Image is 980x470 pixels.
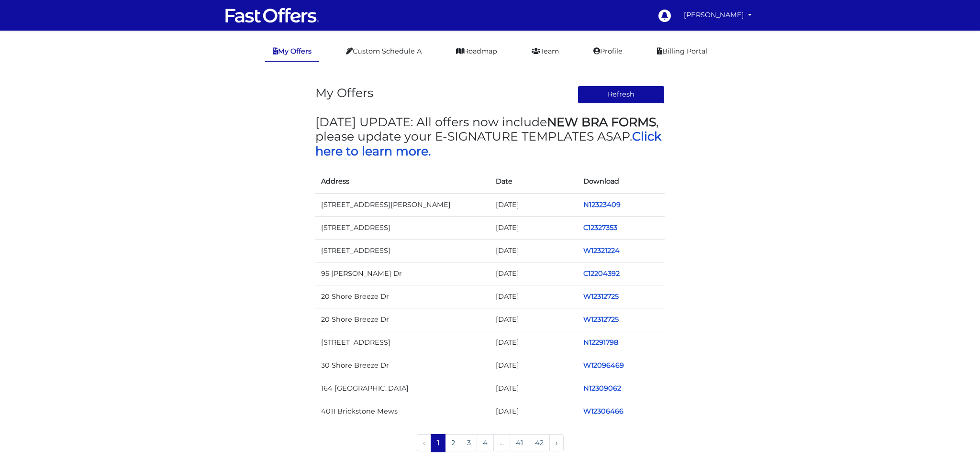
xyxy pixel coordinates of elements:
span: 1 [431,434,445,451]
td: [STREET_ADDRESS] [315,331,490,354]
td: [STREET_ADDRESS][PERSON_NAME] [315,193,490,217]
td: 95 [PERSON_NAME] Dr [315,262,490,285]
td: [DATE] [490,400,578,423]
a: W12306466 [583,407,624,415]
th: Download [578,170,665,193]
h3: My Offers [315,86,373,100]
a: W12312725 [583,292,619,301]
th: Address [315,170,490,193]
a: N12323409 [583,200,621,209]
a: My Offers [265,42,319,62]
a: N12309062 [583,384,621,393]
td: [STREET_ADDRESS] [315,239,490,262]
td: [DATE] [490,239,578,262]
td: [DATE] [490,216,578,239]
td: [DATE] [490,308,578,331]
td: [DATE] [490,354,578,377]
a: 4 [477,434,494,451]
li: « Previous [417,434,431,452]
button: Refresh [578,86,665,104]
a: Team [524,42,567,61]
a: Profile [586,42,630,61]
a: 2 [445,434,461,451]
a: C12204392 [583,269,620,278]
a: N12291798 [583,338,618,347]
a: 41 [510,434,529,451]
a: W12312725 [583,315,619,324]
td: [DATE] [490,262,578,285]
td: [DATE] [490,193,578,217]
strong: NEW BRA FORMS [547,115,656,129]
a: C12327353 [583,223,617,232]
td: [DATE] [490,331,578,354]
a: Billing Portal [649,42,715,61]
td: 4011 Brickstone Mews [315,400,490,423]
h3: [DATE] UPDATE: All offers now include , please update your E-SIGNATURE TEMPLATES ASAP. [315,115,665,158]
a: Next » [549,434,564,451]
a: Click here to learn more. [315,129,661,158]
a: Roadmap [448,42,505,61]
th: Date [490,170,578,193]
td: [DATE] [490,377,578,400]
a: 3 [461,434,477,451]
td: 20 Shore Breeze Dr [315,308,490,331]
td: 164 [GEOGRAPHIC_DATA] [315,377,490,400]
a: Custom Schedule A [338,42,429,61]
a: W12321224 [583,246,620,255]
td: [STREET_ADDRESS] [315,216,490,239]
td: [DATE] [490,285,578,308]
td: 30 Shore Breeze Dr [315,354,490,377]
a: 42 [529,434,550,451]
a: [PERSON_NAME] [680,6,756,24]
a: W12096469 [583,361,624,370]
td: 20 Shore Breeze Dr [315,285,490,308]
